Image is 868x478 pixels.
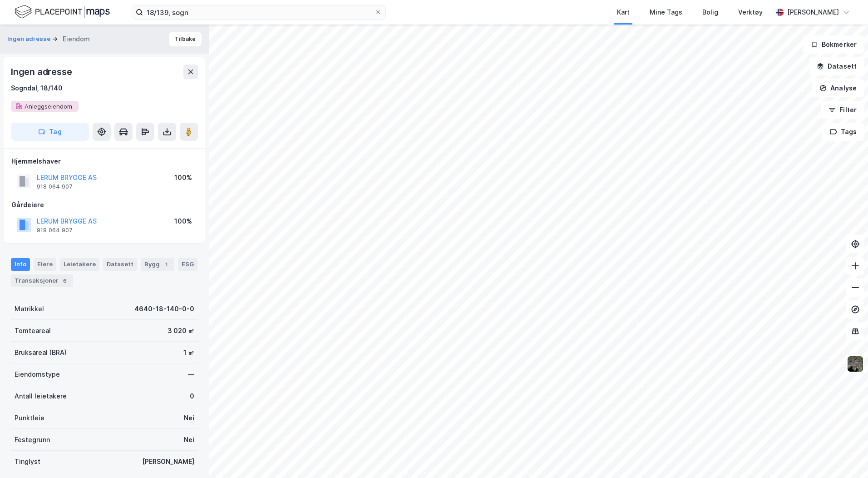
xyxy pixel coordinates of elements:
div: Matrikkel [15,304,44,314]
div: Bolig [702,7,718,18]
div: Festegrunn [15,434,50,445]
div: Mine Tags [650,7,682,18]
div: Sogndal, 18/140 [11,83,63,94]
div: Hjemmelshaver [11,156,197,167]
div: 3 020 ㎡ [168,325,194,336]
button: Datasett [809,57,864,75]
div: [PERSON_NAME] [142,456,194,467]
div: Bygg [141,258,174,271]
div: Datasett [103,258,137,271]
div: Punktleie [15,413,44,423]
div: 100% [174,172,192,183]
div: Eiendom [63,34,90,45]
div: 1 ㎡ [183,347,194,358]
div: Nei [184,434,194,445]
div: Kontrollprogram for chat [823,434,868,478]
div: Eiendomstype [15,369,60,380]
div: Leietakere [60,258,99,271]
div: 100% [174,216,192,227]
div: 1 [162,260,171,269]
div: Info [11,258,30,271]
div: [PERSON_NAME] [787,7,839,18]
button: Tilbake [169,32,202,46]
div: Transaksjoner [11,274,73,287]
div: 0 [190,391,194,402]
div: Eiere [34,258,56,271]
button: Tags [822,123,864,141]
div: Antall leietakere [15,391,67,402]
div: Verktøy [738,7,763,18]
div: Kart [617,7,630,18]
iframe: Chat Widget [823,434,868,478]
div: Gårdeiere [11,199,197,210]
button: Analyse [812,79,864,97]
button: Filter [821,101,864,119]
div: 4640-18-140-0-0 [134,304,194,314]
div: 918 064 907 [37,183,73,190]
button: Bokmerker [803,35,864,54]
div: Tinglyst [15,456,40,467]
div: Nei [184,413,194,423]
div: — [188,369,194,380]
div: Tomteareal [15,325,51,336]
div: Ingen adresse [11,65,74,79]
button: Ingen adresse [7,35,52,44]
div: ESG [178,258,197,271]
img: logo.f888ab2527a4732fd821a326f86c7f29.svg [15,4,110,20]
div: 6 [60,276,69,285]
img: 9k= [847,355,864,373]
input: Søk på adresse, matrikkel, gårdeiere, leietakere eller personer [143,5,375,19]
div: 918 064 907 [37,227,73,234]
div: Bruksareal (BRA) [15,347,67,358]
button: Tag [11,123,89,141]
